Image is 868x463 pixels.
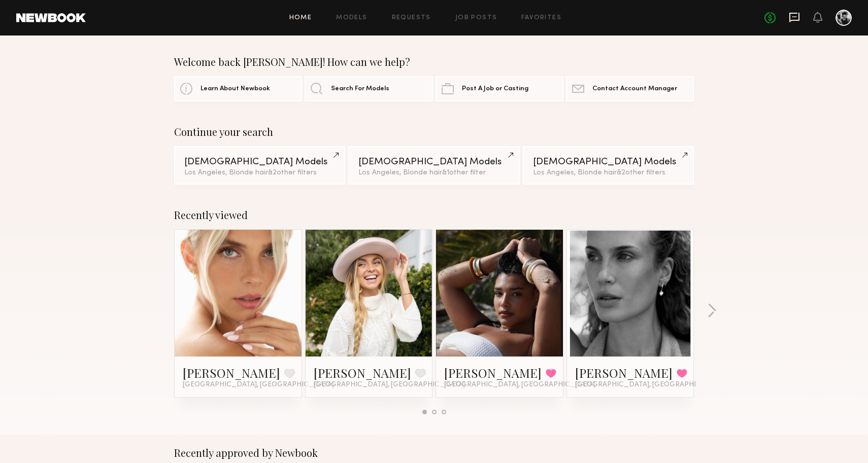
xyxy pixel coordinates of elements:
[566,76,694,101] a: Contact Account Manager
[174,76,302,101] a: Learn About Newbook
[442,169,486,176] span: & 1 other filter
[184,157,335,167] div: [DEMOGRAPHIC_DATA] Models
[174,146,345,185] a: [DEMOGRAPHIC_DATA] ModelsLos Angeles, Blonde hair&2other filters
[575,365,673,381] a: [PERSON_NAME]
[575,381,726,389] span: [GEOGRAPHIC_DATA], [GEOGRAPHIC_DATA]
[444,381,595,389] span: [GEOGRAPHIC_DATA], [GEOGRAPHIC_DATA]
[174,447,694,459] div: Recently approved by Newbook
[462,86,528,92] span: Post A Job or Casting
[289,15,312,21] a: Home
[331,86,389,92] span: Search For Models
[523,146,694,185] a: [DEMOGRAPHIC_DATA] ModelsLos Angeles, Blonde hair&2other filters
[305,76,432,101] a: Search For Models
[436,76,563,101] a: Post A Job or Casting
[268,169,317,176] span: & 2 other filter s
[183,381,334,389] span: [GEOGRAPHIC_DATA], [GEOGRAPHIC_DATA]
[617,169,665,176] span: & 2 other filter s
[392,15,431,21] a: Requests
[201,86,270,92] span: Learn About Newbook
[184,169,335,176] div: Los Angeles, Blonde hair
[348,146,519,185] a: [DEMOGRAPHIC_DATA] ModelsLos Angeles, Blonde hair&1other filter
[455,15,497,21] a: Job Posts
[521,15,561,21] a: Favorites
[592,86,677,92] span: Contact Account Manager
[183,365,280,381] a: [PERSON_NAME]
[174,56,694,68] div: Welcome back [PERSON_NAME]! How can we help?
[314,365,411,381] a: [PERSON_NAME]
[358,169,509,176] div: Los Angeles, Blonde hair
[174,126,694,138] div: Continue your search
[336,15,367,21] a: Models
[314,381,465,389] span: [GEOGRAPHIC_DATA], [GEOGRAPHIC_DATA]
[533,157,684,167] div: [DEMOGRAPHIC_DATA] Models
[174,209,694,221] div: Recently viewed
[358,157,509,167] div: [DEMOGRAPHIC_DATA] Models
[533,169,684,176] div: Los Angeles, Blonde hair
[444,365,542,381] a: [PERSON_NAME]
